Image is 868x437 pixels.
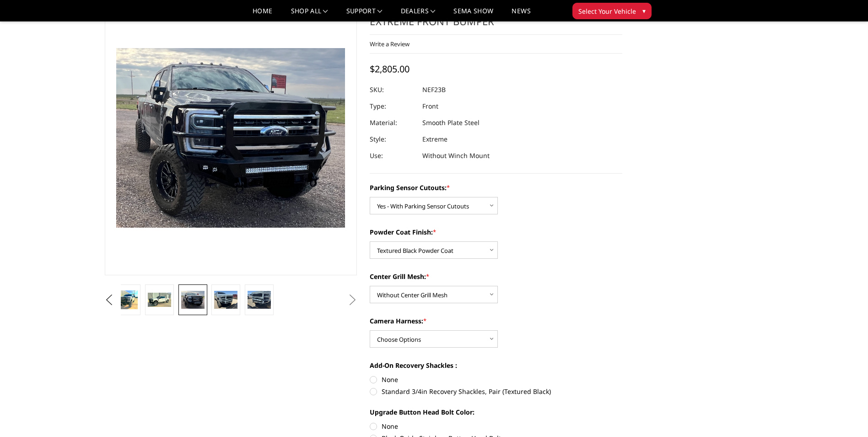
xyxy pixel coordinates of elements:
[370,82,415,98] dt: SKU:
[422,147,490,164] dd: Without Winch Mount
[370,147,415,164] dt: Use:
[370,131,415,147] dt: Style:
[512,8,530,21] a: News
[248,291,271,308] img: 2023-2025 Ford F250-350 - Freedom Series - Extreme Front Bumper
[214,291,237,308] img: 2023-2025 Ford F250-350 - Freedom Series - Extreme Front Bumper
[370,361,622,370] label: Add-On Recovery Shackles :
[370,316,622,326] label: Camera Harness:
[642,6,646,16] span: ▾
[370,183,622,192] label: Parking Sensor Cutouts:
[572,3,652,19] button: Select Your Vehicle
[422,98,438,115] dd: Front
[253,8,272,21] a: Home
[105,0,357,275] a: 2023-2025 Ford F250-350 - Freedom Series - Extreme Front Bumper
[370,407,622,417] label: Upgrade Button Head Bolt Color:
[422,131,447,147] dd: Extreme
[370,421,622,431] label: None
[453,8,493,21] a: SEMA Show
[370,63,410,75] span: $2,805.00
[370,40,410,48] a: Write a Review
[370,98,415,115] dt: Type:
[114,290,138,309] img: 2023-2025 Ford F250-350 - Freedom Series - Extreme Front Bumper
[181,291,205,309] img: 2023-2025 Ford F250-350 - Freedom Series - Extreme Front Bumper
[578,6,636,16] span: Select Your Vehicle
[346,8,383,21] a: Support
[370,227,622,237] label: Powder Coat Finish:
[148,293,171,306] img: 2023-2025 Ford F250-350 - Freedom Series - Extreme Front Bumper
[370,272,622,281] label: Center Grill Mesh:
[102,293,116,307] button: Previous
[345,293,359,307] button: Next
[422,115,480,131] dd: Smooth Plate Steel
[370,115,415,131] dt: Material:
[370,387,622,396] label: Standard 3/4in Recovery Shackles, Pair (Textured Black)
[370,375,622,384] label: None
[401,8,436,21] a: Dealers
[291,8,328,21] a: shop all
[422,82,446,98] dd: NEF23B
